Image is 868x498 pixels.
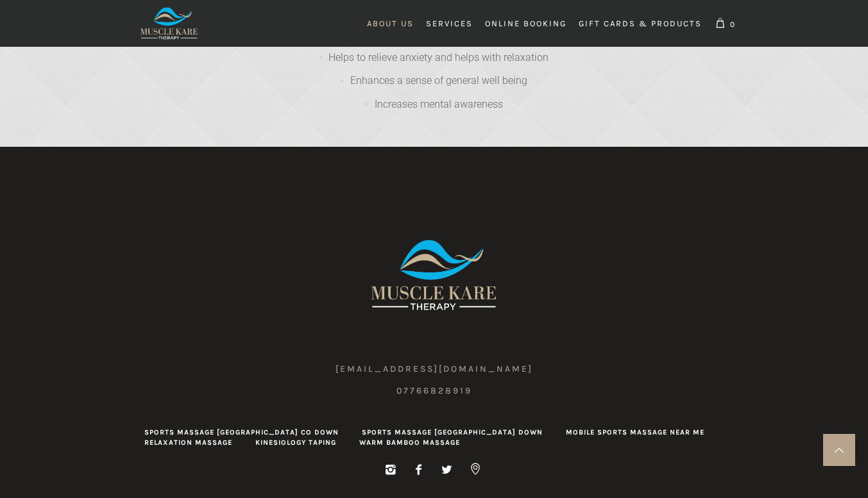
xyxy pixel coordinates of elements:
[144,438,232,448] a: Relaxation Massage
[362,427,543,438] a: Sports Massage [GEOGRAPHIC_DATA] Down
[336,363,533,374] a: [EMAIL_ADDRESS][DOMAIN_NAME]
[573,11,708,37] a: Gift Cards & Products
[469,463,482,476] a: Google Maps
[420,11,479,37] a: Services
[354,224,515,326] img: Muscle Kare
[361,11,420,37] a: About Us
[485,19,566,28] span: Online Booking
[426,19,473,28] span: Services
[479,11,572,37] a: Online Booking
[441,463,454,476] a: Twitter
[413,463,425,476] a: Facebook
[579,19,702,28] span: Gift Cards & Products
[132,90,735,113] li: Increases mental awareness
[255,438,336,448] a: Kinesiology Taping
[566,427,704,438] a: Mobile Sports Massage Near Me
[396,385,472,396] a: 07766828919
[132,66,735,90] li: Enhances a sense of general well being
[132,43,735,67] li: Helps to relieve anxiety and helps with relaxation
[384,463,397,476] a: Instagram
[144,427,339,438] a: Sports Massage [GEOGRAPHIC_DATA] Co Down
[367,19,414,28] span: About Us
[359,438,460,448] a: Warm Bamboo Massage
